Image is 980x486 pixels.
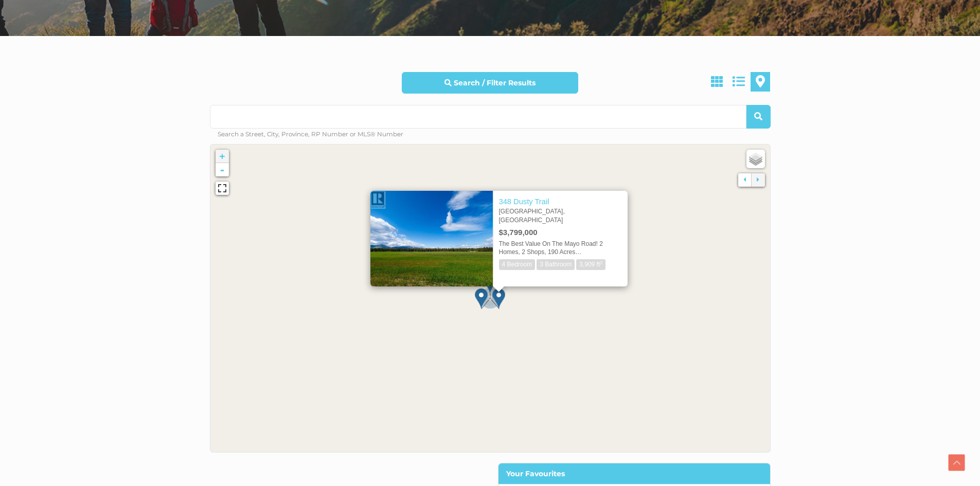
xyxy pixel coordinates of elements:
a: Search / Filter Results [402,72,578,94]
img: marker-icon-default.png [492,288,505,309]
small: Search a Street, City, Province, RP Number or MLS® Number [218,130,403,138]
div: $3,799,000 [499,227,622,238]
div: The Best Value On The Mayo Road! 2 Homes, 2 Shops, 190 Acres… [499,240,622,257]
div: [GEOGRAPHIC_DATA], [GEOGRAPHIC_DATA] [499,207,622,225]
a: - [216,163,229,176]
a: 348 Dusty Trail [499,197,549,206]
strong: Your Favourites [506,469,565,478]
sup: 2 [600,260,602,265]
strong: Search / Filter Results [454,78,536,87]
span: 4 Bedroom [499,259,536,270]
a: Layers [746,150,765,168]
span: 3 Bathroom [537,259,575,270]
a: View Fullscreen [216,182,229,195]
span: 3 [488,295,492,302]
img: marker-icon-default.png [475,288,488,309]
img: 348 DUSTY TRAIL, 348 DUSTY TRAIL, Yukon [370,191,493,286]
a: + [216,150,229,163]
span: 3,909 ft [576,259,605,270]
